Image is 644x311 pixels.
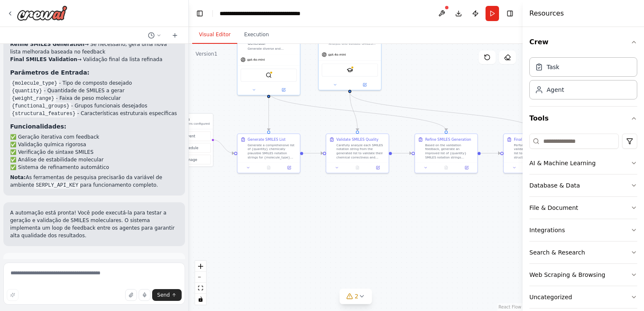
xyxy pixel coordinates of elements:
[392,151,411,156] g: Edge from 644419ea-8f2a-46e0-b882-32a76446284a to 91b1b075-1641-482d-81d9-b09fcd3931a6
[248,143,297,159] div: Generate a comprehensive list of {quantity} chemically plausible SMILES notation strings for {mol...
[425,143,475,159] div: Based on the validation feedback, generate an improved list of {quantity} SMILES notation strings...
[266,92,271,130] g: Edge from 752525fb-b86c-4947-a55a-fc5414ca62cc to 2ef2da21-bb77-4856-8bc5-b597b5026dbc
[10,79,178,87] li: - Tipo de composto desejado
[10,87,178,94] li: - Quantidade de SMILES a gerar
[529,30,637,54] button: Crew
[529,54,637,106] div: Crew
[529,107,637,130] button: Tools
[195,261,206,272] button: zoom in
[10,110,178,117] li: - Características estruturais específicas
[347,67,353,73] img: SerplyScholarSearchTool
[481,151,500,156] g: Edge from 91b1b075-1641-482d-81d9-b09fcd3931a6 to fe236720-7ba5-4d0b-b0dd-84da9bd60022
[182,145,199,150] span: Schedule
[247,58,265,62] span: gpt-4o-mini
[529,219,637,241] button: Integrations
[248,35,297,46] div: SMILES Molecular Generator
[355,292,359,300] span: 2
[414,134,478,173] div: Refine SMILES GenerationBased on the validation feedback, generate an improved list of {quantity}...
[547,86,564,94] div: Agent
[34,182,80,189] code: SERPLY_API_KEY
[329,42,378,46] div: Analyze and validate SMILES notation strings to ensure they represent chemically valid and stable...
[529,293,572,301] div: Uncategorized
[248,47,297,51] div: Generate diverse and chemically plausible SMILES notation strings for {molecule_type} compounds, ...
[499,305,521,309] a: React Flow attribution
[10,41,84,47] strong: Refine SMILES Generation
[280,165,298,171] button: Open in side panel
[347,92,360,130] g: Edge from 980224e6-d29f-4e94-aa13-89bce48eefcd to 644419ea-8f2a-46e0-b882-32a76446284a
[258,165,279,171] button: No output available
[10,133,178,171] p: ✅ Geração iterativa com feedback ✅ Validação química rigorosa ✅ Verificação de sintaxe SMILES ✅ A...
[10,95,56,102] code: {weight_range}
[161,113,213,167] div: TriggersNo triggers configuredEventScheduleManage
[336,137,378,142] div: Validate SMILES Quality
[10,102,178,110] li: - Grupos funcionais desejados
[139,289,150,301] button: Click to speak your automation idea
[10,56,77,62] strong: Final SMILES Validation
[168,30,182,40] button: Start a new chat
[347,92,537,130] g: Edge from 980224e6-d29f-4e94-aa13-89bce48eefcd to fe236720-7ba5-4d0b-b0dd-84da9bd60022
[529,271,605,279] div: Web Scraping & Browsing
[164,155,211,164] button: Manage
[514,137,555,142] div: Final SMILES Validation
[529,197,637,219] button: File & Document
[547,63,559,71] div: Task
[529,152,637,174] button: AI & Machine Learning
[529,8,564,19] h4: Resources
[10,209,178,239] p: A automação está pronta! Você pode executá-la para testar a geração e validação de SMILES molecul...
[328,53,346,57] span: gpt-4o-mini
[10,123,66,130] strong: Funcionalidades:
[220,9,314,18] nav: breadcrumb
[529,159,596,167] div: AI & Machine Learning
[212,137,234,156] g: Edge from triggers to 2ef2da21-bb77-4856-8bc5-b597b5026dbc
[17,5,67,21] img: Logo
[10,69,89,76] strong: Parâmetros de Entrada:
[347,165,368,171] button: No output available
[504,8,516,19] button: Hide right sidebar
[10,110,77,118] code: {structural_features}
[529,286,637,308] button: Uncategorized
[266,92,449,130] g: Edge from 752525fb-b86c-4947-a55a-fc5414ca62cc to 91b1b075-1641-482d-81d9-b09fcd3931a6
[185,134,195,139] span: Event
[10,56,178,63] li: → Validação final da lista refinada
[529,174,637,196] button: Database & Data
[176,122,210,126] p: No triggers configured
[164,143,211,153] button: Schedule
[196,51,217,57] div: Version 1
[164,131,211,141] button: Event
[195,283,206,294] button: fit view
[529,181,580,190] div: Database & Data
[269,87,298,93] button: Open in side panel
[157,292,170,298] span: Send
[529,241,637,263] button: Search & Research
[266,72,271,78] img: SerplyWebSearchTool
[350,82,379,88] button: Open in side panel
[318,32,381,90] div: Analyze and validate SMILES notation strings to ensure they represent chemically valid and stable...
[10,174,178,189] p: As ferramentas de pesquisa precisarão da variável de ambiente para funcionamento completo.
[369,165,386,171] button: Open in side panel
[529,204,578,212] div: File & Document
[7,289,19,301] button: Improve this prompt
[503,134,566,173] div: Final SMILES ValidationPerform a final comprehensive validation of the refined SMILES list to ens...
[183,157,197,162] span: Manage
[514,143,563,159] div: Perform a final comprehensive validation of the refined SMILES list to ensure all molecular struc...
[340,289,372,304] button: 2
[125,289,137,301] button: Upload files
[435,165,457,171] button: No output available
[425,137,471,142] div: Refine SMILES Generation
[237,26,276,44] button: Execution
[248,137,286,142] div: Generate SMILES List
[192,26,237,44] button: Visual Editor
[195,272,206,283] button: zoom out
[10,94,178,102] li: - Faixa de peso molecular
[529,226,565,234] div: Integrations
[10,102,71,110] code: {functional_groups}
[176,117,210,122] h3: Triggers
[326,134,389,173] div: Validate SMILES QualityCarefully analyze each SMILES notation string from the generated list to v...
[458,165,475,171] button: Open in side panel
[195,294,206,305] button: toggle interactivity
[237,32,300,95] div: SMILES Molecular GeneratorGenerate diverse and chemically plausible SMILES notation strings for {...
[303,151,323,156] g: Edge from 2ef2da21-bb77-4856-8bc5-b597b5026dbc to 644419ea-8f2a-46e0-b882-32a76446284a
[237,134,300,173] div: Generate SMILES ListGenerate a comprehensive list of {quantity} chemically plausible SMILES notat...
[529,248,585,257] div: Search & Research
[10,40,178,56] li: → Se necessário, gera uma nova lista melhorada baseada no feedback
